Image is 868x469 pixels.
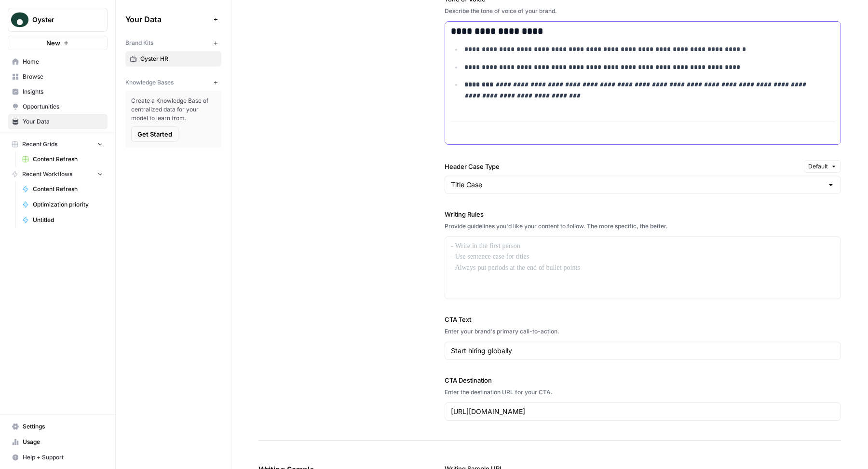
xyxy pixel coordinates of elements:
[8,137,108,152] button: Recent Grids
[125,78,174,87] span: Knowledge Bases
[808,162,828,171] span: Default
[804,160,841,173] button: Default
[140,55,217,63] span: Oyster HR
[445,315,841,324] label: CTA Text
[18,152,108,167] a: Content Refresh
[8,450,108,465] button: Help + Support
[445,375,841,385] label: CTA Destination
[22,140,57,149] span: Recent Grids
[8,99,108,114] a: Opportunities
[46,38,60,48] span: New
[445,7,841,15] div: Describe the tone of voice of your brand.
[11,11,28,28] img: Oyster Logo
[451,180,823,190] input: Title Case
[18,212,108,228] a: Untitled
[131,97,216,123] span: Create a Knowledge Base of centralized data for your model to learn from.
[23,102,103,111] span: Opportunities
[131,126,178,142] button: Get Started
[32,15,91,25] span: Oyster
[445,327,841,336] div: Enter your brand's primary call-to-action.
[8,54,108,69] a: Home
[33,155,103,164] span: Content Refresh
[445,388,841,397] div: Enter the destination URL for your CTA.
[8,419,108,434] a: Settings
[33,216,103,224] span: Untitled
[23,57,103,66] span: Home
[23,438,103,446] span: Usage
[8,167,108,181] button: Recent Workflows
[8,434,108,450] a: Usage
[33,185,103,193] span: Content Refresh
[33,200,103,209] span: Optimization priority
[18,181,108,197] a: Content Refresh
[8,69,108,84] a: Browse
[8,84,108,99] a: Insights
[137,129,172,139] span: Get Started
[125,39,153,47] span: Brand Kits
[445,209,841,219] label: Writing Rules
[23,117,103,126] span: Your Data
[8,8,108,32] button: Workspace: Oyster
[125,14,210,25] span: Your Data
[8,36,108,50] button: New
[125,51,221,67] a: Oyster HR
[451,346,835,356] input: Gear up and get in the game with Sunday Soccer!
[445,222,841,231] div: Provide guidelines you'd like your content to follow. The more specific, the better.
[8,114,108,129] a: Your Data
[23,453,103,462] span: Help + Support
[23,72,103,81] span: Browse
[23,422,103,431] span: Settings
[445,162,800,171] label: Header Case Type
[23,87,103,96] span: Insights
[22,170,72,179] span: Recent Workflows
[451,407,835,416] input: www.sundaysoccer.com/gearup
[18,197,108,212] a: Optimization priority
